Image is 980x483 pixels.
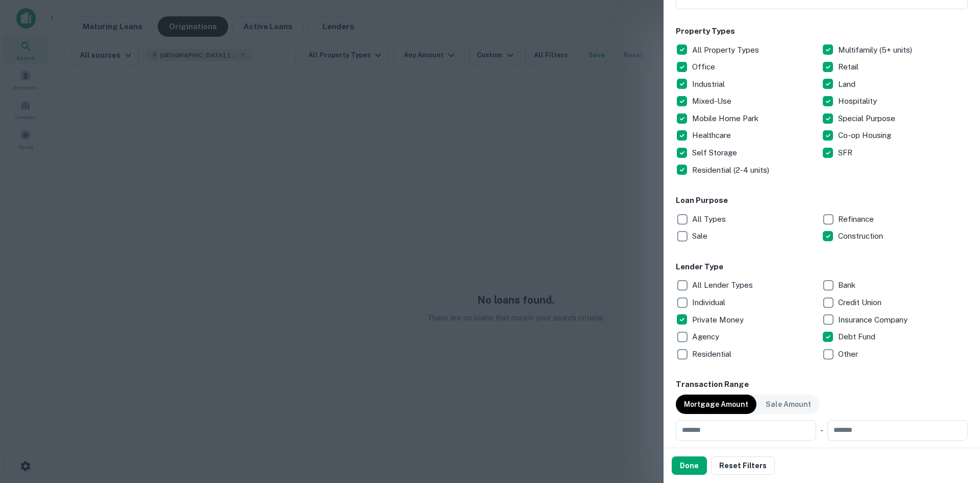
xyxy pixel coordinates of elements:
[692,147,739,159] p: Self Storage
[838,296,884,309] p: Credit Union
[838,348,860,360] p: Other
[692,279,755,291] p: All Lender Types
[766,399,811,410] p: Sale Amount
[711,456,775,475] button: Reset Filters
[692,164,771,176] p: Residential (2-4 units)
[692,61,717,73] p: Office
[838,129,893,142] p: Co-op Housing
[838,230,885,242] p: Construction
[672,456,707,475] button: Done
[838,78,857,90] p: Land
[838,147,854,159] p: SFR
[692,314,746,326] p: Private Money
[692,230,709,242] p: Sale
[676,379,968,390] h6: Transaction Range
[676,261,968,273] h6: Lender Type
[692,78,727,90] p: Industrial
[820,420,823,441] div: -
[676,195,968,206] h6: Loan Purpose
[692,112,761,125] p: Mobile Home Park
[692,129,733,142] p: Healthcare
[692,213,728,225] p: All Types
[838,112,897,125] p: Special Purpose
[692,296,727,309] p: Individual
[676,26,968,37] h6: Property Types
[684,399,748,410] p: Mortgage Amount
[692,95,733,107] p: Mixed-Use
[838,331,877,343] p: Debt Fund
[929,369,980,418] iframe: Chat Widget
[838,95,879,107] p: Hospitality
[692,44,761,56] p: All Property Types
[838,213,876,225] p: Refinance
[838,61,861,73] p: Retail
[692,331,721,343] p: Agency
[838,279,857,291] p: Bank
[838,314,910,326] p: Insurance Company
[692,348,733,360] p: Residential
[838,44,914,56] p: Multifamily (5+ units)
